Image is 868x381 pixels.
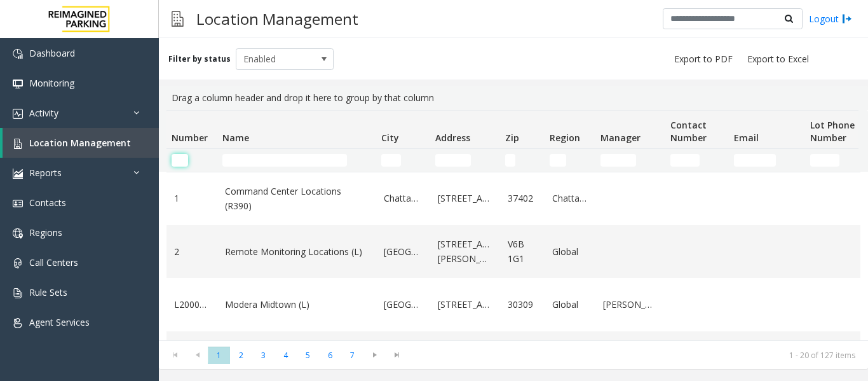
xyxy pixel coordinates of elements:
[252,347,275,364] span: Page 3
[168,53,231,65] label: Filter by status
[217,149,376,172] td: Name Filter
[208,347,230,364] span: Page 1
[172,154,188,167] input: Number Filter
[809,12,852,25] a: Logout
[13,139,23,149] img: 'icon'
[13,169,23,179] img: 'icon'
[13,258,23,268] img: 'icon'
[174,245,210,259] a: 2
[416,350,855,361] kendo-pager-info: 1 - 20 of 127 items
[665,149,729,172] td: Contact Number Filter
[225,184,369,213] a: Command Center Locations (R390)
[376,149,430,172] td: City Filter
[172,3,184,34] img: pageIcon
[545,149,595,172] td: Region Filter
[222,132,249,144] span: Name
[734,154,776,167] input: Email Filter
[552,191,588,205] a: Chattanooga
[508,191,537,205] a: 37402
[384,191,423,205] a: Chattanooga
[363,346,386,364] span: Go to the next page
[29,316,90,328] span: Agent Services
[747,53,809,66] span: Export to Excel
[381,154,401,167] input: City Filter
[742,50,814,68] button: Export to Excel
[670,154,700,167] input: Contact Number Filter
[29,167,62,179] span: Reports
[29,77,74,89] span: Monitoring
[500,149,545,172] td: Zip Filter
[669,50,738,68] button: Export to PDF
[225,245,369,259] a: Remote Monitoring Locations (L)
[729,149,805,172] td: Email Filter
[600,154,636,167] input: Manager Filter
[386,346,408,364] span: Go to the last page
[29,197,66,209] span: Contacts
[550,154,566,167] input: Region Filter
[172,132,208,144] span: Number
[810,154,839,167] input: Lot Phone Number Filter
[550,132,580,144] span: Region
[230,347,252,364] span: Page 2
[166,149,217,172] td: Number Filter
[674,53,733,66] span: Export to PDF
[438,298,492,312] a: [STREET_ADDRESS]
[600,132,641,144] span: Manager
[388,350,405,360] span: Go to the last page
[174,298,210,312] a: L20000500
[166,86,860,110] div: Drag a column header and drop it here to group by that column
[225,298,369,312] a: Modera Midtown (L)
[13,198,23,209] img: 'icon'
[438,237,492,266] a: [STREET_ADDRESS][PERSON_NAME]
[505,154,515,167] input: Zip Filter
[670,119,707,144] span: Contact Number
[174,191,210,205] a: 1
[435,132,470,144] span: Address
[810,119,855,144] span: Lot Phone Number
[508,237,537,266] a: V6B 1G1
[384,298,423,312] a: [GEOGRAPHIC_DATA]
[297,347,319,364] span: Page 5
[13,109,23,119] img: 'icon'
[505,132,519,144] span: Zip
[13,79,23,89] img: 'icon'
[3,128,159,158] a: Location Management
[13,318,23,328] img: 'icon'
[275,347,297,364] span: Page 4
[29,256,78,268] span: Call Centers
[430,149,500,172] td: Address Filter
[13,228,23,239] img: 'icon'
[552,298,588,312] a: Global
[13,49,23,59] img: 'icon'
[552,245,588,259] a: Global
[842,12,852,25] img: logout
[29,226,62,239] span: Regions
[13,288,23,298] img: 'icon'
[29,137,131,149] span: Location Management
[29,107,58,119] span: Activity
[366,350,383,360] span: Go to the next page
[222,154,347,167] input: Name Filter
[435,154,471,167] input: Address Filter
[236,49,314,69] span: Enabled
[384,245,423,259] a: [GEOGRAPHIC_DATA]
[381,132,399,144] span: City
[508,298,537,312] a: 30309
[319,347,341,364] span: Page 6
[29,286,67,298] span: Rule Sets
[438,191,492,205] a: [STREET_ADDRESS]
[603,298,658,312] a: [PERSON_NAME]
[595,149,665,172] td: Manager Filter
[341,347,363,364] span: Page 7
[29,47,75,59] span: Dashboard
[734,132,759,144] span: Email
[159,110,868,340] div: Data table
[190,3,365,34] h3: Location Management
